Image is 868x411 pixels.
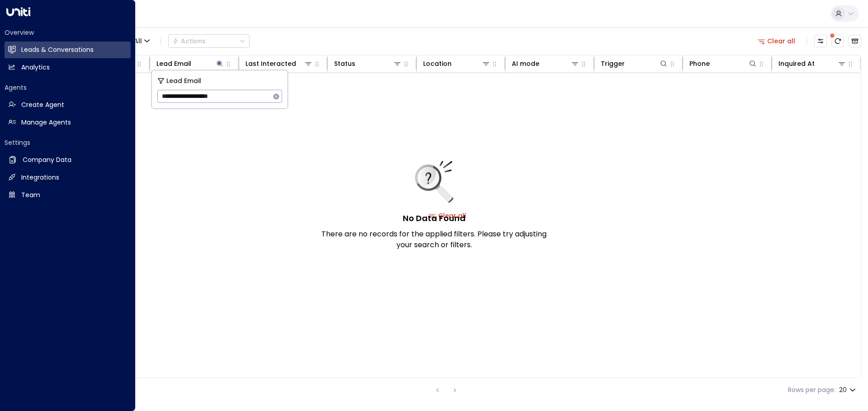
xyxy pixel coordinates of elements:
div: Trigger [601,58,625,69]
span: There are new threads available. Refresh the grid to view the latest updates. [831,35,844,47]
div: Last Interacted [245,58,296,69]
div: Location [423,58,452,69]
nav: pagination navigation [432,384,461,396]
a: Integrations [5,169,131,186]
div: Last Interacted [245,58,313,69]
div: AI mode [512,58,579,69]
div: Location [423,58,491,69]
h2: Manage Agents [21,118,71,127]
div: Status [334,58,355,69]
div: AI mode [512,58,539,69]
button: Clear all [754,35,799,47]
p: There are no records for the applied filters. Please try adjusting your search or filters. [321,229,547,250]
div: Button group with a nested menu [168,34,250,48]
h2: Leads & Conversations [21,45,94,55]
h2: Create Agent [21,100,64,110]
div: 20 [839,383,858,397]
a: Team [5,187,131,203]
a: Company Data [5,152,131,168]
a: Manage Agents [5,114,131,131]
div: Phone [689,58,710,69]
div: Inquired At [778,58,815,69]
h2: Company Data [23,155,71,165]
a: Analytics [5,59,131,76]
a: Leads & Conversations [5,42,131,58]
button: Customize [814,35,827,47]
h2: Team [21,190,40,200]
h2: Overview [5,28,131,37]
h2: Analytics [21,63,50,72]
h2: Settings [5,138,131,147]
div: Lead Email [156,58,224,69]
button: Actions [168,34,250,48]
div: Phone [689,58,757,69]
span: Lead Email [166,76,201,86]
div: Actions [172,37,206,45]
div: Inquired At [778,58,846,69]
span: All [134,37,142,45]
div: Status [334,58,401,69]
button: Archived Leads [849,35,861,47]
div: Trigger [601,58,668,69]
a: Create Agent [5,97,131,113]
label: Rows per page: [788,385,835,395]
h5: No Data Found [403,212,466,224]
div: Lead Email [156,58,191,69]
h2: Agents [5,83,131,92]
h2: Integrations [21,173,59,182]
